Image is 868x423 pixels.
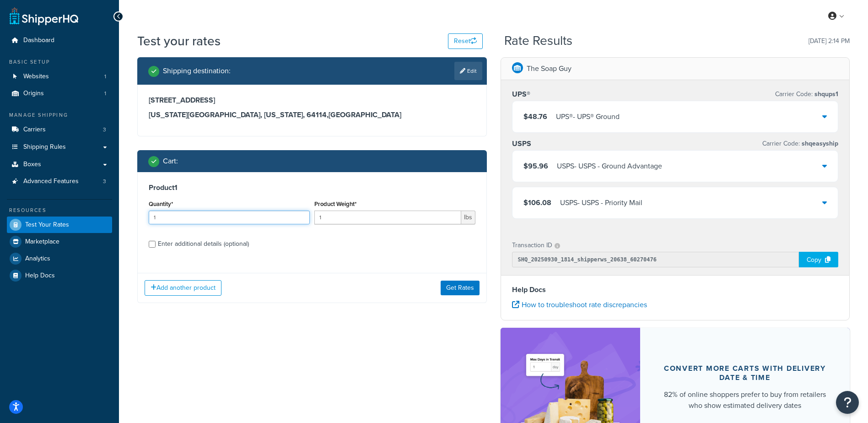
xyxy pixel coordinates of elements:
[7,58,112,66] div: Basic Setup
[7,173,112,190] li: Advanced Features
[523,161,548,171] span: $95.96
[512,299,647,310] a: How to troubleshoot rate discrepancies
[7,85,112,102] a: Origins1
[23,90,44,98] span: Origins
[7,250,112,267] a: Analytics
[137,32,221,50] h1: Test your rates
[149,183,475,192] h3: Product 1
[7,233,112,250] a: Marketplace
[23,161,41,168] span: Boxes
[813,89,838,99] span: shqups1
[662,364,828,382] div: Convert more carts with delivery date & time
[145,280,221,296] button: Add another product
[25,238,59,246] span: Marketplace
[809,35,850,48] p: [DATE] 2:14 PM
[23,143,66,151] span: Shipping Rules
[163,157,178,165] h2: Cart :
[461,211,475,224] span: lbs
[149,241,156,248] input: Enter additional details (optional)
[454,62,482,80] a: Edit
[314,211,461,224] input: 0.00
[7,121,112,138] a: Carriers3
[104,90,106,98] span: 1
[800,139,838,148] span: shqeasyship
[104,73,106,81] span: 1
[25,255,50,263] span: Analytics
[163,67,231,75] h2: Shipping destination :
[441,281,480,295] button: Get Rates
[158,238,249,250] div: Enter additional details (optional)
[7,206,112,214] div: Resources
[23,37,54,44] span: Dashboard
[7,139,112,156] a: Shipping Rules
[527,62,571,75] p: The Soap Guy
[149,110,475,119] h3: [US_STATE][GEOGRAPHIC_DATA], [US_STATE], 64114 , [GEOGRAPHIC_DATA]
[799,252,838,267] div: Copy
[7,173,112,190] a: Advanced Features3
[7,68,112,85] li: Websites
[149,201,173,207] label: Quantity*
[557,160,662,173] div: USPS - USPS - Ground Advantage
[512,90,530,99] h3: UPS®
[103,178,106,185] span: 3
[504,34,572,48] h2: Rate Results
[25,221,69,229] span: Test Your Rates
[314,201,356,207] label: Product Weight*
[7,156,112,173] a: Boxes
[23,126,46,134] span: Carriers
[149,96,475,105] h3: [STREET_ADDRESS]
[556,110,620,123] div: UPS® - UPS® Ground
[560,196,642,209] div: USPS - USPS - Priority Mail
[512,284,839,295] h4: Help Docs
[7,32,112,49] a: Dashboard
[775,88,838,101] p: Carrier Code:
[23,73,49,81] span: Websites
[23,178,79,185] span: Advanced Features
[7,267,112,284] a: Help Docs
[448,33,483,49] button: Reset
[25,272,55,280] span: Help Docs
[762,137,838,150] p: Carrier Code:
[149,211,310,224] input: 0
[7,217,112,233] a: Test Your Rates
[512,139,531,148] h3: USPS
[7,68,112,85] a: Websites1
[662,389,828,411] div: 82% of online shoppers prefer to buy from retailers who show estimated delivery dates
[103,126,106,134] span: 3
[523,197,551,208] span: $106.08
[512,239,552,252] p: Transaction ID
[7,121,112,138] li: Carriers
[7,111,112,119] div: Manage Shipping
[836,391,859,414] button: Open Resource Center
[7,85,112,102] li: Origins
[523,111,547,122] span: $48.76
